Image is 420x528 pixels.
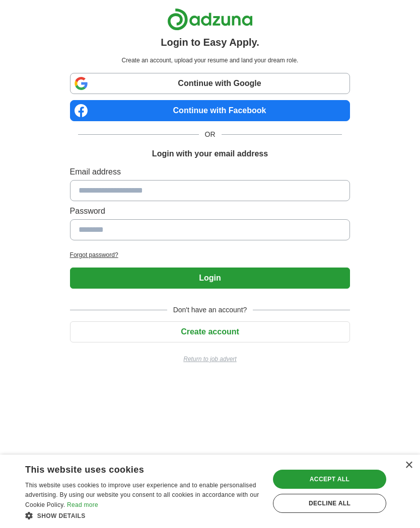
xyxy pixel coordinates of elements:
a: Read more, opens a new window [67,501,98,508]
span: Show details [37,512,86,519]
label: Password [70,205,351,217]
a: Return to job advert [70,355,351,364]
a: Create account [70,327,351,336]
div: Decline all [273,494,386,513]
button: Create account [70,321,351,342]
span: This website uses cookies to improve user experience and to enable personalised advertising. By u... [25,482,259,509]
span: OR [199,129,222,140]
img: Adzuna logo [167,8,253,31]
div: Show details [25,510,262,520]
a: Continue with Facebook [70,100,351,121]
span: Don't have an account? [167,305,253,315]
a: Continue with Google [70,73,351,94]
div: Accept all [273,470,386,489]
h1: Login with your email address [152,148,268,160]
div: Close [405,462,412,469]
a: Forgot password? [70,250,351,259]
label: Email address [70,166,351,178]
h1: Login to Easy Apply. [161,35,259,50]
p: Create an account, upload your resume and land your dream role. [72,56,348,65]
button: Login [70,268,351,289]
div: This website uses cookies [25,461,237,476]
